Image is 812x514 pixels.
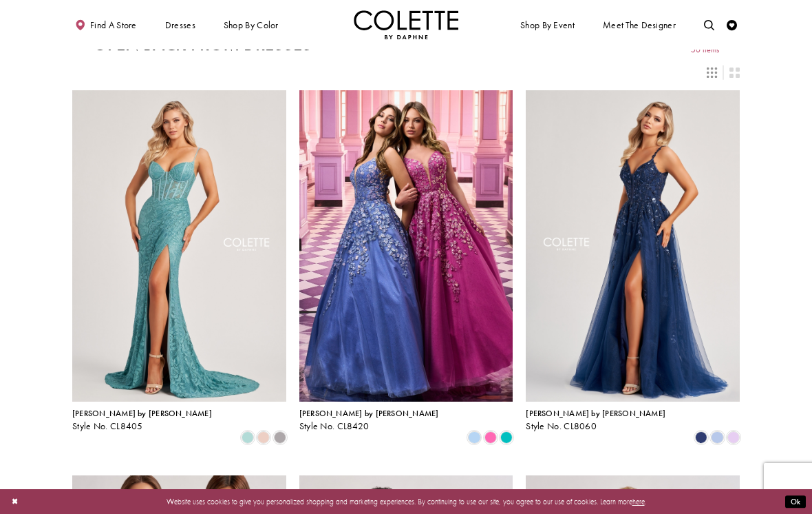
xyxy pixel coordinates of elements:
[299,90,513,402] a: Visit Colette by Daphne Style No. CL8420 Page
[299,408,439,419] span: [PERSON_NAME] by [PERSON_NAME]
[724,10,740,39] a: Check Wishlist
[632,497,645,506] a: here
[242,431,254,444] i: Sea Glass
[72,409,212,431] div: Colette by Daphne Style No. CL8405
[526,409,665,431] div: Colette by Daphne Style No. CL8060
[707,68,717,78] span: Switch layout to 3 columns
[299,409,439,431] div: Colette by Daphne Style No. CL8420
[526,420,597,432] span: Style No. CL8060
[66,61,746,83] div: Layout Controls
[695,431,707,444] i: Navy Blue
[72,420,143,432] span: Style No. CL8405
[729,68,740,78] span: Switch layout to 2 columns
[526,90,740,402] a: Visit Colette by Daphne Style No. CL8060 Page
[72,90,286,402] a: Visit Colette by Daphne Style No. CL8405 Page
[354,10,458,39] a: Visit Home Page
[691,45,719,54] span: 50 items
[526,408,665,419] span: [PERSON_NAME] by [PERSON_NAME]
[785,495,806,508] button: Submit Dialog
[93,34,312,54] h1: Open Back Prom Dresses
[354,10,458,39] img: Colette by Daphne
[484,431,497,444] i: Pink
[727,431,740,444] i: Lilac
[701,10,717,39] a: Toggle search
[257,431,270,444] i: Rose
[711,431,723,444] i: Bluebell
[468,431,480,444] i: Periwinkle
[72,408,212,419] span: [PERSON_NAME] by [PERSON_NAME]
[75,495,737,508] p: Website uses cookies to give you personalized shopping and marketing experiences. By continuing t...
[274,431,286,444] i: Smoke
[299,420,370,432] span: Style No. CL8420
[500,431,513,444] i: Jade
[6,493,23,511] button: Close Dialog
